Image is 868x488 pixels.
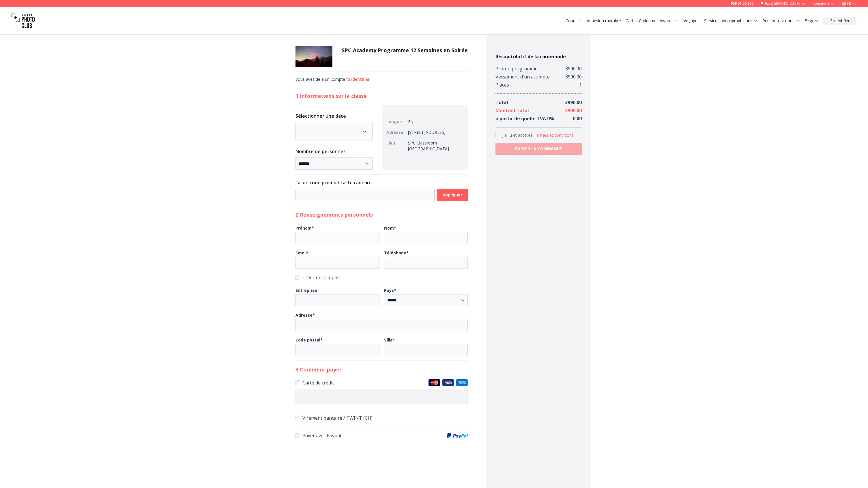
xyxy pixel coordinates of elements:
[495,65,538,73] div: Prix du programme
[495,115,554,123] div: à partir de quelle TVA 0 %
[295,225,314,231] b: Prénom *
[295,337,323,343] b: Code postal *
[12,9,35,32] img: Swiss photo club
[584,17,623,25] button: Adhésion membre
[295,112,373,119] h3: Sélectionner une date
[447,433,468,438] img: Paypal
[762,18,800,24] a: Rencontrez-nous
[295,76,468,82] div: Vous avez déjà un compte?
[295,148,373,155] h3: Nombre de personnes
[760,17,802,25] button: Rencontrez-nous
[342,46,468,54] h1: SPC Academy Programme 12 Semaines en Soirée
[681,17,702,25] button: Voyages
[295,416,300,420] input: Virement bancaire / TWINT (CH)
[295,250,309,256] b: Email *
[563,17,584,25] button: Cours
[295,288,317,293] b: Entreprise
[384,294,468,306] select: Pays*
[384,344,468,356] input: Ville*
[702,17,760,25] button: Services photographiques
[515,146,562,152] b: PASSER LA COMMANDE
[805,18,819,24] a: Blog
[534,132,575,138] button: Accept termsJ'ai lu et accepté
[295,179,468,186] h3: J'ai un code promo / carte cadeau
[295,379,468,387] label: Carte de crédit
[802,17,821,25] button: Blog
[495,143,582,155] button: PASSER LA COMMANDE
[565,99,582,106] span: 3990.00
[295,431,468,440] label: Payer avec Paypal
[295,414,468,422] label: Virement bancaire / TWINT (CH)
[502,132,534,138] span: J'ai lu et accepté
[573,115,582,122] span: 0.00
[384,337,395,343] b: Ville *
[565,107,582,114] span: 3990.00
[429,379,440,386] img: Master Cards
[295,319,468,331] input: Adresse*
[495,98,508,106] div: Total
[442,192,462,198] b: Appliquer
[660,18,679,24] a: Awards
[295,46,332,67] img: SPC Academy Programme 12 Semaines en Soirée
[299,394,464,399] iframe: Secure card payment input frame
[495,81,509,89] div: Places
[406,117,463,127] td: EN
[406,138,463,154] td: SPC Classroom [GEOGRAPHIC_DATA]
[295,433,300,438] input: Payer avec PaypalPaypal
[495,133,500,137] input: Accept terms
[295,294,379,306] input: Entreprise
[386,138,406,154] td: Lieu
[456,379,468,386] img: American Express
[684,18,699,24] a: Voyages
[295,92,468,100] h2: 1. Informations sur la classe
[295,312,315,318] b: Adresse *
[295,257,379,269] input: Email*
[295,273,468,281] label: Créer un compte
[386,117,406,127] td: Langue
[565,65,582,73] div: 3990.00
[704,18,758,24] a: Services photographiques
[406,127,463,138] td: [STREET_ADDRESS]
[384,250,409,256] b: Téléphone *
[295,275,300,280] input: Créer un compte
[295,232,379,244] input: Prénom*
[626,18,655,24] a: Cartes Cadeaux
[384,288,396,293] b: Pays *
[495,73,550,81] div: Versement d'un acompte
[442,379,454,386] img: Visa
[823,17,856,25] button: S'identifier
[384,225,396,231] b: Nom *
[295,344,379,356] input: Code postal*
[295,380,300,385] input: Carte de créditMaster CardsVisaAmerican Express
[384,257,468,269] input: Téléphone*
[295,122,373,140] button: Date
[386,127,406,138] td: Adresse
[731,1,753,6] a: 058 51 00 270
[495,53,582,60] h4: Récapitulatif de la commande
[348,76,370,82] button: S'identifier
[566,18,582,24] a: Cours
[587,18,621,24] a: Adhésion membre
[623,17,657,25] button: Cartes Cadeaux
[565,73,582,81] div: 3990.00
[437,189,468,201] button: Appliquer
[495,106,529,115] div: Montant total
[579,81,582,89] div: 1
[657,17,681,25] button: Awards
[295,211,468,219] h2: 2. Renseignements personnels
[295,365,468,373] h2: 3 . Comment payer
